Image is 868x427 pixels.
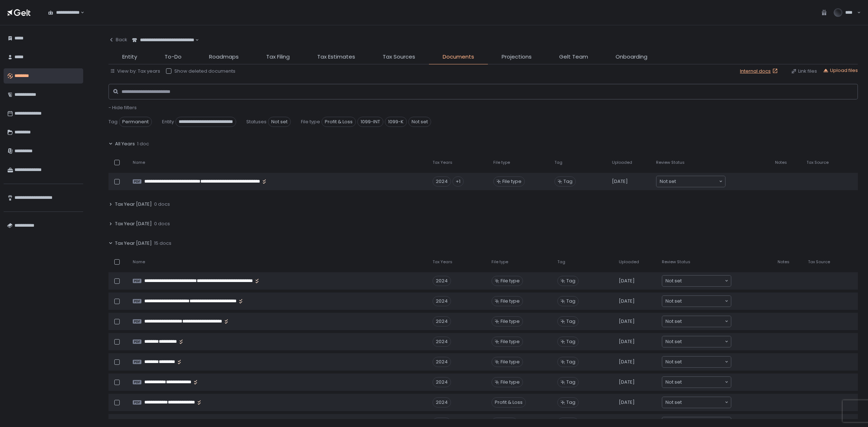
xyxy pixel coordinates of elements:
[433,160,452,165] span: Tax Years
[162,119,174,125] span: Entity
[665,358,682,366] span: Not set
[665,379,682,386] span: Not set
[662,356,731,367] div: Search for option
[154,201,170,208] span: 0 docs
[676,178,718,185] input: Search for option
[165,53,182,61] span: To-Do
[109,104,137,111] button: - Hide filters
[133,160,145,165] span: Name
[662,397,731,408] div: Search for option
[566,298,575,304] span: Tag
[154,240,171,247] span: 15 docs
[317,53,355,61] span: Tax Estimates
[682,318,724,325] input: Search for option
[682,298,724,305] input: Search for option
[492,397,526,407] div: Profit & Loss
[682,277,724,285] input: Search for option
[322,117,356,127] span: Profit & Loss
[301,119,320,125] span: File type
[554,160,562,165] span: Tag
[807,160,829,165] span: Tax Source
[660,178,676,185] span: Not set
[612,178,628,185] span: [DATE]
[619,298,635,304] span: [DATE]
[109,37,127,43] div: Back
[502,53,532,61] span: Projections
[110,68,160,74] button: View by: Tax years
[115,141,135,147] span: All Years
[619,379,635,385] span: [DATE]
[433,296,451,306] div: 2024
[566,359,575,365] span: Tag
[665,318,682,325] span: Not set
[775,160,787,165] span: Notes
[665,277,682,285] span: Not set
[246,119,267,125] span: Statuses
[268,117,291,127] span: Not set
[563,178,573,185] span: Tag
[662,377,731,388] div: Search for option
[433,259,452,265] span: Tax Years
[266,53,290,61] span: Tax Filing
[808,259,830,265] span: Tax Source
[662,296,731,307] div: Search for option
[385,117,407,127] span: 1099-K
[656,176,725,187] div: Search for option
[619,399,635,406] span: [DATE]
[682,338,724,345] input: Search for option
[619,318,635,325] span: [DATE]
[656,160,685,165] span: Review Status
[433,176,451,187] div: 2024
[566,379,575,385] span: Tag
[501,379,520,385] span: File type
[357,117,383,127] span: 1099-INT
[383,53,415,61] span: Tax Sources
[433,316,451,326] div: 2024
[616,53,647,61] span: Onboarding
[408,117,431,127] span: Not set
[778,259,790,265] span: Notes
[619,278,635,284] span: [DATE]
[501,359,520,365] span: File type
[612,160,632,165] span: Uploaded
[665,399,682,406] span: Not set
[127,33,199,48] div: Search for option
[791,68,817,74] button: Link files
[492,259,508,265] span: File type
[557,259,565,265] span: Tag
[662,336,731,347] div: Search for option
[662,259,690,265] span: Review Status
[502,178,522,185] span: File type
[109,104,137,111] span: - Hide filters
[682,379,724,386] input: Search for option
[433,357,451,367] div: 2024
[137,141,149,147] span: 1 doc
[109,33,127,47] button: Back
[443,53,474,61] span: Documents
[115,201,152,208] span: Tax Year [DATE]
[154,221,170,227] span: 0 docs
[682,358,724,366] input: Search for option
[109,119,118,125] span: Tag
[209,53,239,61] span: Roadmaps
[433,337,451,347] div: 2024
[501,318,520,325] span: File type
[665,298,682,305] span: Not set
[740,68,779,74] a: Internal docs
[823,67,858,74] button: Upload files
[433,377,451,387] div: 2024
[433,276,451,286] div: 2024
[566,278,575,284] span: Tag
[619,338,635,345] span: [DATE]
[501,278,520,284] span: File type
[501,338,520,345] span: File type
[566,338,575,345] span: Tag
[566,399,575,406] span: Tag
[493,160,510,165] span: File type
[559,53,588,61] span: Gelt Team
[194,37,195,44] input: Search for option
